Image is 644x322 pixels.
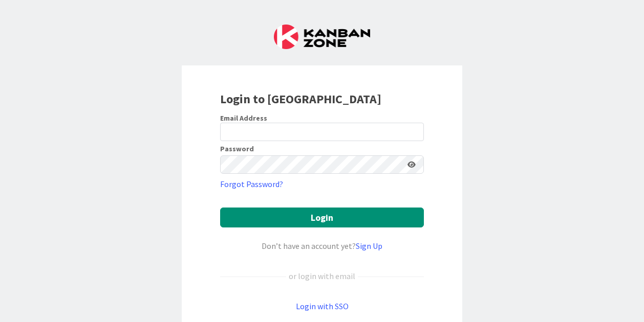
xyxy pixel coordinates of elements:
[220,113,267,123] label: Email Address
[296,301,349,311] a: Login with SSO
[286,270,358,282] div: or login with email
[274,25,370,49] img: Kanban Zone
[220,178,283,190] a: Forgot Password?
[220,145,254,152] label: Password
[356,241,382,251] a: Sign Up
[220,240,424,252] div: Don’t have an account yet?
[220,91,381,107] b: Login to [GEOGRAPHIC_DATA]
[220,208,424,227] button: Login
